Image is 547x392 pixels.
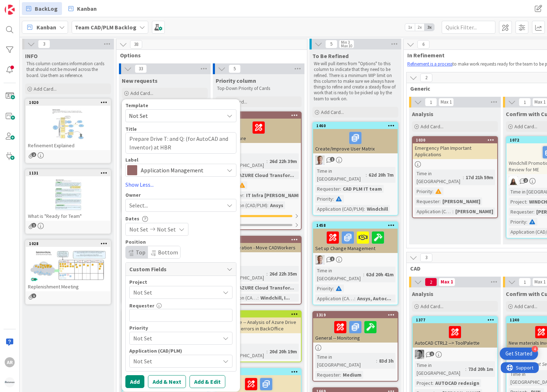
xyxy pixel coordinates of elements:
[267,201,268,209] span: :
[314,61,397,102] p: We will pull items from "Options" to this column to indicate that they need to be refined. There ...
[315,353,376,369] div: Time in [GEOGRAPHIC_DATA]
[413,317,497,348] div: 1377AutoCAD CTRL2 --> ToolPalette
[364,205,365,213] span: :
[416,317,497,322] div: 1377
[321,109,344,115] span: Add Card...
[330,257,335,261] span: 1
[465,365,466,373] span: :
[268,201,285,209] div: Ansys
[315,371,340,379] div: Requester
[120,52,298,59] span: Options
[26,99,110,106] div: 1020
[466,365,495,373] div: 73d 20h 1m
[216,236,301,252] div: 1843Azure Migration - Move CADWorkers
[313,312,398,343] div: 1319General -- Monitoring
[425,278,437,286] span: 2
[355,295,393,302] div: Ansys, Autoc...
[129,111,219,120] span: Not Set
[220,113,301,118] div: 1035
[125,216,139,221] span: Dates
[365,205,390,213] div: Windchill
[412,290,433,297] span: Analysis
[534,280,546,284] div: Max 1
[243,191,244,199] span: :
[26,170,110,221] div: 1131What is "Ready for Team"
[32,223,36,228] span: 1
[148,375,186,388] button: Add & Next
[216,211,301,220] div: 0/1
[417,40,430,49] span: 6
[133,333,216,343] span: Not Set
[514,123,537,130] span: Add Card...
[268,157,299,165] div: 26d 22h 39m
[26,282,110,291] div: Replenishment Meeting
[268,270,299,278] div: 26d 22h 35m
[340,185,341,193] span: :
[526,218,527,226] span: :
[333,195,334,203] span: :
[509,198,526,206] div: Project
[415,207,452,215] div: Application (CAD/PLM)
[413,350,497,359] div: AV
[125,103,148,108] span: Template
[125,132,236,154] textarea: Prepare Drive T: and Q: (for AutoCAD and Inventor) at HBR
[237,171,296,179] div: AZURE Cloud Transfor...
[412,110,433,118] span: Analysis
[29,241,110,246] div: 1028
[413,317,497,323] div: 1377
[25,52,38,59] span: INFO
[509,218,526,226] div: Priority
[415,187,432,195] div: Priority
[315,156,325,165] img: BO
[133,287,216,297] span: Not Set
[26,211,110,221] div: What is "Ready for Team"
[189,375,225,388] button: Add & Edit
[27,61,110,78] p: This column contains information cards that should not be moved across the board. Use them as ref...
[216,311,301,333] div: 1821BackOffice -- Analysis of Azure Drive Q: causes errors in BackOffice
[32,152,36,157] span: 2
[315,285,333,292] div: Priority
[413,323,497,348] div: AutoCAD CTRL2 --> ToolPalette
[405,24,415,31] span: 1x
[219,153,267,169] div: Time in [GEOGRAPHIC_DATA]
[500,348,538,360] div: Open Get Started checklist, remaining modules: 4
[464,173,495,181] div: 17d 21h 59m
[5,377,15,387] img: avatar
[315,267,363,282] div: Time in [GEOGRAPHIC_DATA]
[315,255,325,264] img: BO
[514,303,537,310] span: Add Card...
[158,249,178,256] span: Bottom
[313,129,398,153] div: Create/Improve User Matrix
[130,90,153,96] span: Add Card...
[267,157,268,165] span: :
[313,318,398,343] div: General -- Monitoring
[129,348,232,353] div: Application (CAD/PLM)
[526,198,527,206] span: :
[26,141,110,150] div: Refinement Explained
[330,157,335,162] span: 1
[26,170,110,176] div: 1131
[216,112,301,143] div: 1035Calc03 Azure
[316,123,398,128] div: 1460
[129,325,232,330] div: Priority
[425,98,437,106] span: 1
[129,279,232,285] div: Project
[523,178,528,183] span: 2
[38,40,50,48] span: 3
[432,187,433,195] span: :
[268,348,299,355] div: 20d 20h 19m
[157,225,176,234] span: Not Set
[341,44,352,48] div: Max 10
[125,157,138,162] span: Label
[421,303,443,310] span: Add Card...
[415,24,424,31] span: 2x
[452,207,454,215] span: :
[533,208,534,216] span: :
[413,143,497,159] div: Emergency Plan Important Applications
[424,24,434,31] span: 3x
[509,208,533,216] div: Requester
[441,280,453,284] div: Max 1
[377,357,395,365] div: 83d 3h
[420,253,432,262] span: 3
[219,266,267,282] div: Time in [GEOGRAPHIC_DATA]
